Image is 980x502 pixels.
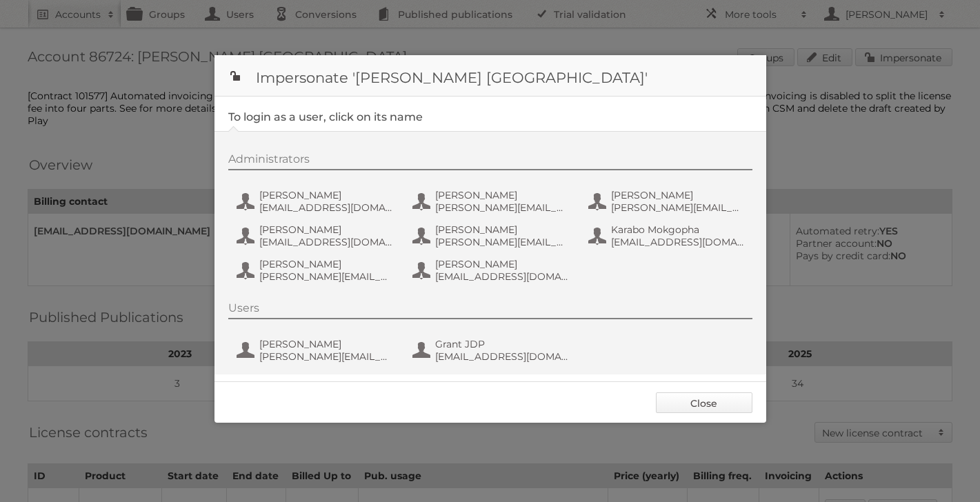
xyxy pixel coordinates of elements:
span: [PERSON_NAME][EMAIL_ADDRESS][DOMAIN_NAME] [259,270,393,283]
legend: To login as a user, click on its name [228,110,423,123]
button: [PERSON_NAME] [PERSON_NAME][EMAIL_ADDRESS][DOMAIN_NAME] [411,188,573,215]
span: [PERSON_NAME] [259,223,393,236]
a: Close [656,392,752,413]
span: [PERSON_NAME] [259,258,393,270]
button: Grant JDP [EMAIL_ADDRESS][DOMAIN_NAME] [411,337,573,364]
div: Administrators [228,152,752,170]
button: [PERSON_NAME] [EMAIL_ADDRESS][DOMAIN_NAME] [411,257,573,284]
span: [PERSON_NAME] [435,189,569,201]
span: [PERSON_NAME][EMAIL_ADDRESS][DOMAIN_NAME] [435,201,569,214]
span: [EMAIL_ADDRESS][DOMAIN_NAME] [259,236,393,248]
span: [PERSON_NAME][EMAIL_ADDRESS][DOMAIN_NAME] [611,201,745,214]
button: [PERSON_NAME] [EMAIL_ADDRESS][DOMAIN_NAME] [235,222,397,250]
span: [PERSON_NAME] [435,258,569,270]
button: [PERSON_NAME] [PERSON_NAME][EMAIL_ADDRESS][DOMAIN_NAME] [587,188,749,215]
span: [EMAIL_ADDRESS][DOMAIN_NAME] [259,201,393,214]
button: [PERSON_NAME] [PERSON_NAME][EMAIL_ADDRESS][PERSON_NAME][DOMAIN_NAME] [235,337,397,364]
span: [PERSON_NAME] [611,189,745,201]
span: [PERSON_NAME] [259,189,393,201]
span: [PERSON_NAME] [259,338,393,350]
button: [PERSON_NAME] [PERSON_NAME][EMAIL_ADDRESS][DOMAIN_NAME] [235,257,397,284]
span: [EMAIL_ADDRESS][DOMAIN_NAME] [435,270,569,283]
span: [PERSON_NAME] [435,223,569,236]
button: [PERSON_NAME] [EMAIL_ADDRESS][DOMAIN_NAME] [235,188,397,215]
span: [PERSON_NAME][EMAIL_ADDRESS][PERSON_NAME][DOMAIN_NAME] [435,236,569,248]
span: Grant JDP [435,338,569,350]
span: [EMAIL_ADDRESS][DOMAIN_NAME] [435,350,569,363]
span: [EMAIL_ADDRESS][DOMAIN_NAME] [611,236,745,248]
button: Karabo Mokgopha [EMAIL_ADDRESS][DOMAIN_NAME] [587,222,749,250]
span: Karabo Mokgopha [611,223,745,236]
span: [PERSON_NAME][EMAIL_ADDRESS][PERSON_NAME][DOMAIN_NAME] [259,350,393,363]
h1: Impersonate '[PERSON_NAME] [GEOGRAPHIC_DATA]' [214,55,766,97]
div: Users [228,301,752,319]
button: [PERSON_NAME] [PERSON_NAME][EMAIL_ADDRESS][PERSON_NAME][DOMAIN_NAME] [411,222,573,250]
